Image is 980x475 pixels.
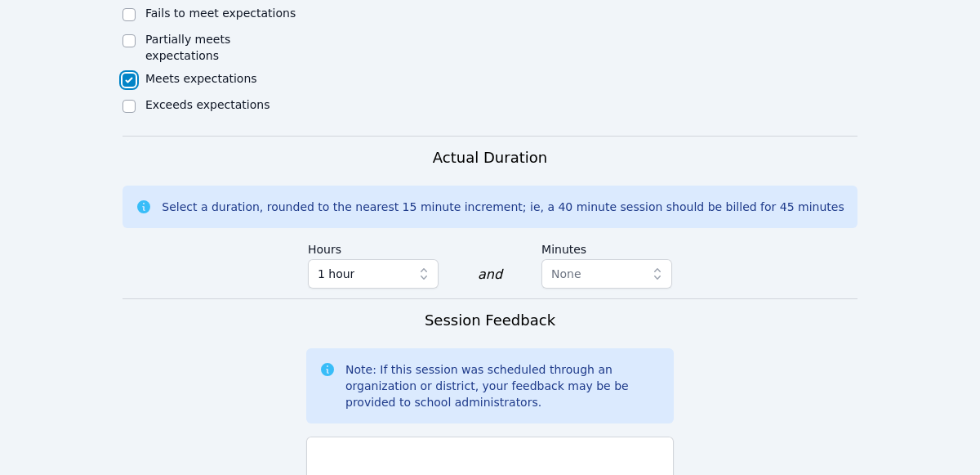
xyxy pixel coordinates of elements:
[162,199,844,215] div: Select a duration, rounded to the nearest 15 minute increment; ie, a 40 minute session should be ...
[308,235,439,259] label: Hours
[145,72,257,85] label: Meets expectations
[145,98,269,111] label: Exceeds expectations
[345,361,661,410] div: Note: If this session was scheduled through an organization or district, your feedback may be be ...
[318,264,354,284] span: 1 hour
[478,265,502,285] div: and
[433,146,547,169] h3: Actual Duration
[541,235,672,259] label: Minutes
[425,309,555,332] h3: Session Feedback
[551,267,581,280] span: None
[145,7,296,20] label: Fails to meet expectations
[541,259,672,289] button: None
[145,33,230,62] label: Partially meets expectations
[308,259,439,289] button: 1 hour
